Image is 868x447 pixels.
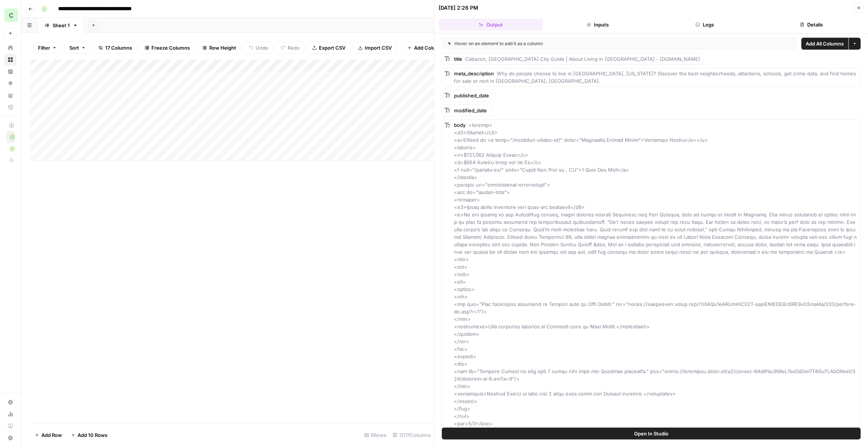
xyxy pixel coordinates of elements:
[276,42,304,54] button: Redo
[78,431,107,439] span: Add 10 Rows
[365,44,392,51] span: Import CSV
[448,40,667,47] div: Hover on an element to add it as a column
[288,44,300,51] span: Redo
[653,19,757,31] button: Logs
[4,432,16,444] button: Help + Support
[319,44,345,51] span: Export CSV
[454,122,466,128] span: body
[41,431,62,439] span: Add Row
[4,396,16,408] a: Settings
[801,38,848,50] button: Add All Columns
[256,44,268,51] span: Undo
[390,429,434,441] div: 17/17 Columns
[244,42,273,54] button: Undo
[4,78,16,90] a: Opportunities
[4,101,16,113] a: Flightpath
[353,42,397,54] button: Import CSV
[38,44,50,51] span: Filter
[30,429,66,441] button: Add Row
[454,107,487,113] span: modified_date
[4,420,16,432] a: Learning Hub
[38,18,84,33] a: Sheet 1
[414,44,443,51] span: Add Column
[402,42,448,54] button: Add Column
[4,408,16,420] a: Usage
[140,42,195,54] button: Freeze Columns
[466,56,701,62] span: Cabazon, [GEOGRAPHIC_DATA] City Guide | About Living in [GEOGRAPHIC_DATA] - [DOMAIN_NAME]
[454,56,463,62] span: title
[307,42,350,54] button: Export CSV
[65,42,91,54] button: Sort
[4,6,16,25] button: Workspace: CoStar Group
[361,429,390,441] div: 6 Rows
[454,71,858,84] span: Why do people choose to live in [GEOGRAPHIC_DATA], [US_STATE]? Discover the best neighborhoods, a...
[806,40,844,47] span: Add All Columns
[151,44,190,51] span: Freeze Columns
[442,428,861,440] button: Open In Studio
[4,42,16,54] a: Home
[105,44,132,51] span: 17 Columns
[66,429,112,441] button: Add 10 Rows
[33,42,62,54] button: Filter
[4,66,16,78] a: Insights
[439,19,543,31] button: Output
[69,44,79,51] span: Sort
[454,93,489,99] span: published_date
[198,42,241,54] button: Row Height
[439,4,479,12] div: [DATE] 2:26 PM
[209,44,236,51] span: Row Height
[546,19,650,31] button: Inputs
[634,430,668,437] span: Open In Studio
[454,71,494,76] span: meta_description
[53,22,70,29] div: Sheet 1
[759,19,864,31] button: Details
[4,54,16,66] a: Browse
[4,90,16,101] a: Your Data
[94,42,137,54] button: 17 Columns
[9,11,13,20] span: C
